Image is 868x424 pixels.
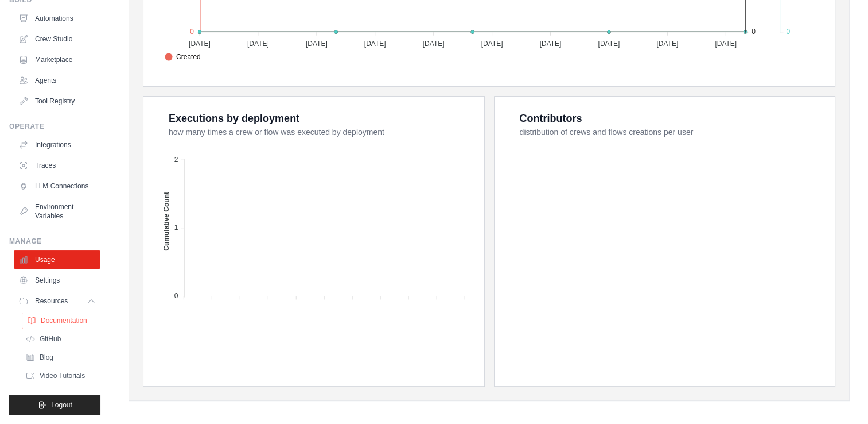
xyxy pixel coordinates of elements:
[22,313,102,329] a: Documentation
[14,30,100,48] a: Crew Studio
[14,250,100,269] a: Usage
[14,51,100,69] a: Marketplace
[40,353,53,362] span: Blog
[656,39,678,47] tspan: [DATE]
[190,28,194,36] tspan: 0
[169,110,299,126] div: Executions by deployment
[247,39,269,47] tspan: [DATE]
[14,156,100,175] a: Traces
[423,39,445,47] tspan: [DATE]
[9,395,100,415] button: Logout
[598,39,620,47] tspan: [DATE]
[786,28,790,36] tspan: 0
[174,155,178,163] tspan: 2
[174,291,178,299] tspan: 0
[174,223,178,232] tspan: 1
[14,9,100,28] a: Automations
[9,237,100,246] div: Manage
[364,39,386,47] tspan: [DATE]
[540,39,562,47] tspan: [DATE]
[21,368,100,384] a: Video Tutorials
[14,292,100,310] button: Resources
[14,177,100,195] a: LLM Connections
[41,316,87,325] span: Documentation
[520,126,822,138] dt: distribution of crews and flows creations per user
[306,39,328,47] tspan: [DATE]
[715,39,737,47] tspan: [DATE]
[21,349,100,365] a: Blog
[14,71,100,90] a: Agents
[165,52,201,62] span: Created
[14,198,100,225] a: Environment Variables
[14,271,100,290] a: Settings
[21,331,100,347] a: GitHub
[481,39,503,47] tspan: [DATE]
[14,92,100,110] a: Tool Registry
[35,296,68,306] span: Resources
[162,191,170,250] text: Cumulative Count
[752,28,756,36] tspan: 0
[520,110,582,126] div: Contributors
[169,126,470,138] dt: how many times a crew or flow was executed by deployment
[14,136,100,154] a: Integrations
[189,39,211,47] tspan: [DATE]
[9,122,100,131] div: Operate
[40,371,85,380] span: Video Tutorials
[51,400,72,410] span: Logout
[40,334,61,344] span: GitHub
